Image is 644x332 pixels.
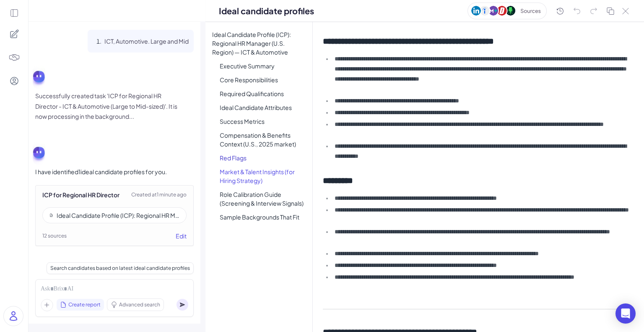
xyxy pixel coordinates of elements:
span: Advanced search [119,301,160,308]
li: Executive Summary [213,60,312,72]
div: ICP for Regional HR Director [42,191,119,199]
li: Role Calibration Guide (Screening & Interview Signals) [213,188,312,209]
button: Edit [176,232,187,241]
li: Required Qualifications [213,88,312,100]
span: Created at 1 minute ago [131,191,187,199]
li: Compensation & Benefits Context (U.S., 2025 market) [213,129,312,150]
li: Sample Backgrounds That Fit [213,211,312,223]
div: I have identified 1 ideal candidate profiles for you. [35,167,194,177]
img: 4blF7nbYMBMHBwcHBwcHBwcHBwcHBwcHB4es+Bd0DLy0SdzEZwAAAABJRU5ErkJggg== [8,52,20,63]
img: sources [467,3,547,19]
li: Success Metrics [213,115,312,128]
div: Ideal Candidate Profile (ICP): Regional HR Manager (U.S. Region) — ICT & Automotive [57,211,179,220]
p: Successfully created task 'ICP for Regional HR Director - ICT & Automotive (Large to Mid-sized)'.... [35,91,178,122]
span: Create report [68,301,101,308]
li: Ideal Candidate Profile (ICP): Regional HR Manager (U.S. Region) — ICT & Automotive [205,29,312,58]
span: 12 sources [42,232,67,240]
li: ICT, Automotive. Large and Mid [102,36,189,47]
div: Ideal candidate profiles [219,5,314,17]
li: Core Responsibilities [213,74,312,86]
li: Ideal Candidate Attributes [213,102,312,114]
div: Search candidates based on latest ideal candidate profiles [47,262,194,274]
div: Open Intercom Messenger [615,303,636,324]
img: user_logo.png [4,306,23,326]
li: Red Flags [213,152,312,164]
li: Market & Talent Insights (for Hiring Strategy) [213,166,312,187]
